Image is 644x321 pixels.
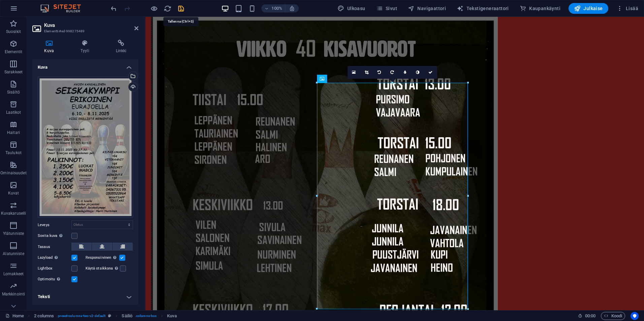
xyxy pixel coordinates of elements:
div: KISA2-hrEOvkKMvKu_bPJTQC_68Q.jpg [38,77,133,218]
p: Sisältö [7,90,20,95]
i: Koon muuttuessa säädä zoomaustaso automaattisesti sopimaan valittuun laitteeseen. [289,5,295,11]
p: Kuvat [8,190,19,196]
a: Sumenna [399,66,412,79]
div: Ulkoasu (Ctrl+Alt+Y) [335,3,368,14]
span: . columns-box [135,312,157,320]
button: Ulkoasu [335,3,368,14]
span: Julkaise [574,5,603,12]
button: Kaupankäynti [517,3,563,14]
p: Taulukot [5,150,22,155]
label: Leveys [38,223,71,227]
i: Kumoa: Muuta kuvaa (Ctrl+Z) [110,5,118,12]
p: Laatikot [6,110,21,115]
h2: Kuva [44,22,138,28]
button: Julkaise [569,3,608,14]
h6: 100% [271,4,282,12]
button: Tekstigeneraattori [454,3,512,14]
p: Haitari [7,130,20,135]
span: Navigaattori [408,5,446,12]
h4: Linkki [104,40,138,54]
p: Kuvakaruselli [1,211,26,216]
img: Editor Logo [39,4,89,12]
button: Lisää [614,3,641,14]
span: Napsauta valitaksesi. Kaksoisnapsauta muokataksesi [167,312,176,320]
button: Sivut [374,3,400,14]
nav: breadcrumb [34,312,177,320]
label: Tasaus [38,243,71,251]
i: Tämä elementti on mukautettava esiasetus [108,314,111,318]
button: reload [163,4,171,12]
span: Kaupankäynti [520,5,560,12]
button: Usercentrics [631,312,639,320]
button: save [177,4,185,12]
a: Harmaasävy [412,66,424,79]
a: Rajaus-tila [360,66,373,79]
h4: Tyyli [69,40,104,54]
h4: Kuva [32,59,138,71]
span: Tekstigeneraattori [457,5,509,12]
label: Optimoitu [38,275,71,283]
a: Kierrä vasemmalle 90° [373,66,386,79]
a: Vahvista ( Ctrl ⏎ ) [424,66,437,79]
i: Lataa sivu uudelleen [164,5,171,12]
h6: Istunnon aika [578,312,596,320]
span: : [590,313,591,318]
label: Lightbox [38,264,71,273]
p: Elementit [5,49,22,55]
span: Ulkoasu [337,5,365,12]
span: Koodi [604,312,622,320]
label: Responsiivinen [86,254,119,262]
a: Valitse tiedostot tiedostonhallinnasta, kuvapankista tai lataa tiedosto(ja) [348,66,360,79]
p: Suosikit [6,29,21,34]
a: Kierrä oikealle 90° [386,66,399,79]
p: Lomakkeet [3,271,24,277]
button: Napsauta tästä poistuaksesi esikatselutilasta ja jatkaaksesi muokkaamista [150,4,158,12]
button: 100% [261,4,285,12]
span: Lisää [616,5,638,12]
span: Napsauta valitaksesi. Kaksoisnapsauta muokataksesi [34,312,54,320]
h3: Elementti #ed-998275489 [44,28,125,34]
span: Sivut [376,5,397,12]
button: Koodi [601,312,625,320]
span: Napsauta valitaksesi. Kaksoisnapsauta muokataksesi [122,312,132,320]
h4: Kuva [32,40,69,54]
label: Lazyload [38,254,71,262]
button: undo [109,4,118,12]
span: . preset-columns-two-v2-default [57,312,105,320]
p: Sarakkeet [4,69,23,75]
h4: Teksti [32,289,138,305]
label: Käytä otsikkona [86,264,120,273]
p: Ominaisuudet [0,170,26,176]
p: Markkinointi [2,291,25,297]
span: 00 00 [585,312,595,320]
p: Alatunniste [3,251,24,256]
label: Sovita kuva [38,232,71,240]
button: Navigaattori [405,3,449,14]
p: Ylätunniste [3,231,24,236]
a: Napsauta peruuttaaksesi valinnan. Kaksoisnapsauta avataksesi Sivut [5,312,24,320]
